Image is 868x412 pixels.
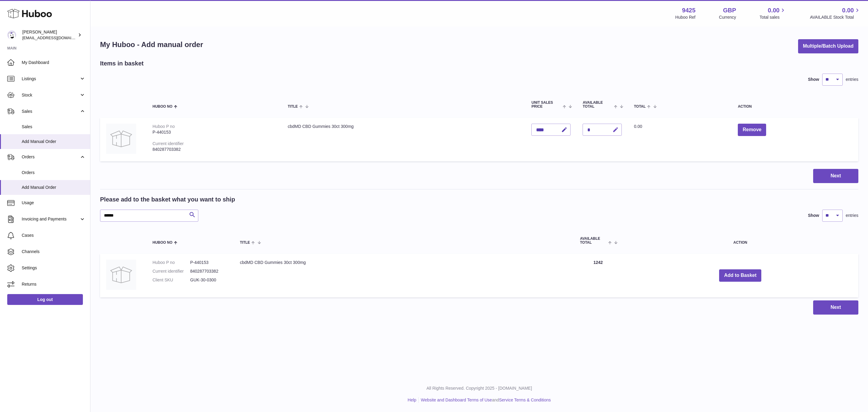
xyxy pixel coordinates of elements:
span: 0.00 [768,6,780,14]
dt: Current identifier [153,268,190,274]
span: Total [634,105,646,109]
span: Huboo no [153,241,172,245]
a: 0.00 Total sales [759,6,786,20]
span: Add Manual Order [22,139,86,144]
button: Remove [738,124,766,136]
div: P-440153 [153,129,276,135]
strong: 9425 [682,6,696,14]
button: Add to Basket [719,269,761,282]
a: 0.00 AVAILABLE Stock Total [810,6,861,20]
span: Channels [22,249,86,255]
span: Usage [22,200,86,206]
a: Website and Dashboard Terms of Use [421,398,492,402]
span: Returns [22,281,86,287]
span: Total sales [759,14,786,20]
span: Sales [22,124,86,130]
th: Action [622,231,858,251]
span: Unit Sales Price [531,101,561,109]
td: cbdMD CBD Gummies 30ct 300mg [282,118,526,161]
h2: Please add to the basket what you want to ship [100,195,235,204]
span: My Dashboard [22,60,86,65]
span: 0.00 [842,6,854,14]
span: AVAILABLE Total [580,237,607,245]
div: Current identifier [153,141,184,146]
button: Next [813,300,858,315]
span: Stock [22,92,79,98]
img: internalAdmin-9425@internal.huboo.com [7,30,16,40]
div: 840287703382 [153,147,276,152]
span: entries [846,77,858,82]
div: Huboo P no [153,124,175,129]
a: Help [408,398,417,402]
span: Huboo no [153,105,172,109]
div: Currency [719,14,736,20]
li: and [419,397,551,403]
span: entries [846,213,858,218]
a: Service Terms & Conditions [499,398,551,402]
span: 0.00 [634,124,642,129]
button: Multiple/Batch Upload [798,39,858,53]
span: Orders [22,170,86,176]
button: Next [813,169,858,183]
label: Show [808,213,819,218]
strong: GBP [723,6,736,14]
div: Action [738,105,852,109]
dd: 840287703382 [190,268,228,274]
img: cbdMD CBD Gummies 30ct 300mg [106,124,136,154]
a: Log out [7,294,83,305]
dd: GUK-30-0300 [190,277,228,283]
span: Listings [22,76,79,82]
span: Add Manual Order [22,185,86,190]
span: Sales [22,109,79,114]
span: Title [288,105,298,109]
span: Cases [22,233,86,238]
span: Invoicing and Payments [22,216,79,222]
h1: My Huboo - Add manual order [100,40,203,49]
dd: P-440153 [190,260,228,265]
span: AVAILABLE Total [583,101,612,109]
span: AVAILABLE Stock Total [810,14,861,20]
span: Settings [22,265,86,271]
td: cbdMD CBD Gummies 30ct 300mg [234,254,574,297]
div: Huboo Ref [675,14,696,20]
span: Title [240,241,250,245]
div: [PERSON_NAME] [22,29,77,41]
h2: Items in basket [100,59,144,68]
img: cbdMD CBD Gummies 30ct 300mg [106,260,136,290]
span: [EMAIL_ADDRESS][DOMAIN_NAME] [22,35,89,40]
dt: Huboo P no [153,260,190,265]
span: Orders [22,154,79,160]
p: All Rights Reserved. Copyright 2025 - [DOMAIN_NAME] [95,385,863,391]
dt: Client SKU [153,277,190,283]
td: 1242 [574,254,622,297]
label: Show [808,77,819,82]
